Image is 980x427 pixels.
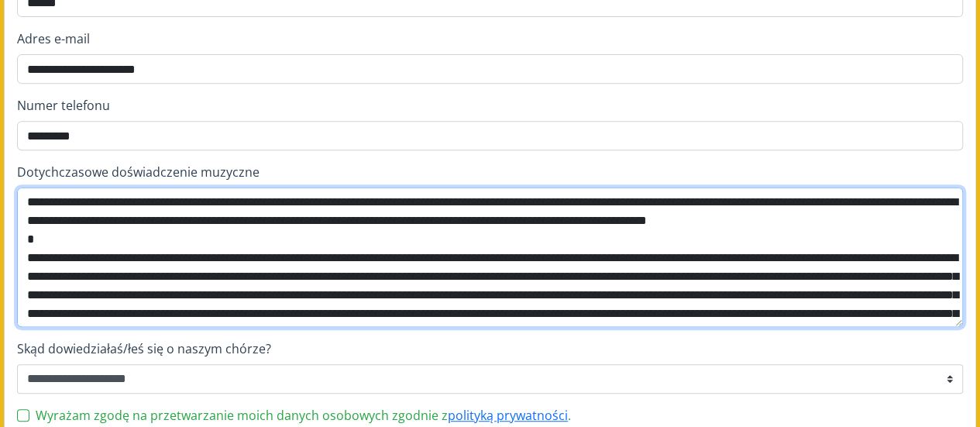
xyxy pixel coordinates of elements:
[17,29,963,48] label: Adres e-mail
[36,406,571,425] label: Wyrażam zgodę na przetwarzanie moich danych osobowych zgodnie z .
[448,407,568,424] a: polityką prywatności
[17,339,963,358] label: Skąd dowiedziałaś/łeś się o naszym chórze?
[17,163,963,181] label: Dotychczasowe doświadczenie muzyczne
[17,96,963,115] label: Numer telefonu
